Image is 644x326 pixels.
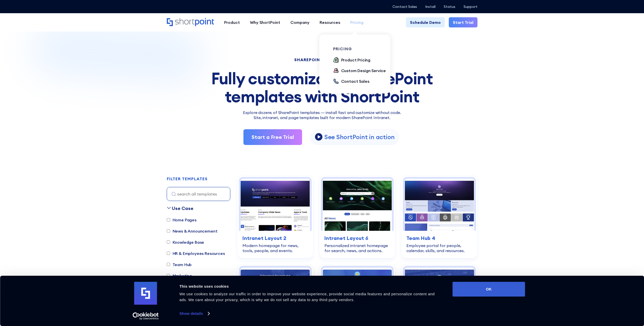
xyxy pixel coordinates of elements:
[406,234,472,242] h3: Team Hub 4
[167,187,230,201] input: search all templates
[464,5,477,9] a: Support
[237,175,313,258] a: Intranet Layout 2 – SharePoint Homepage Design: Modern homepage for news, tools, people, and even...
[167,239,204,245] label: Knowledge Base
[449,17,477,27] a: Start Trial
[167,228,218,234] label: News & Announcement
[406,17,445,27] a: Schedule Demo
[324,234,390,242] h3: Intranet Layout 6
[405,179,474,231] img: Team Hub 4 – SharePoint Employee Portal Template: Employee portal for people, calendar, skills, a...
[241,179,310,231] img: Intranet Layout 2 – SharePoint Homepage Design: Modern homepage for news, tools, people, and events.
[341,78,369,84] div: Contact Sales
[406,243,472,253] div: Employee portal for people, calendar, skills, and resources.
[401,175,477,258] a: Team Hub 4 – SharePoint Employee Portal Template: Employee portal for people, calendar, skills, a...
[333,57,371,63] a: Product Pricing
[324,243,390,253] div: Personalized intranet homepage for search, news, and actions.
[167,177,208,181] div: FILTER TEMPLATES
[285,17,315,27] a: Company
[167,252,170,255] input: HR & Employees Resources
[179,310,209,317] a: Show details
[167,273,192,279] label: Marketing
[179,292,435,302] span: We use cookies to analyze our traffic in order to improve your website experience, provide social...
[134,282,157,305] img: logo
[167,250,225,256] label: HR & Employees Resources
[324,133,395,141] p: See ShortPoint in action
[167,240,170,244] input: Knowledge Base
[167,70,477,105] div: Fully customizable SharePoint templates with ShortPoint
[172,205,193,212] div: Use Case
[167,116,477,120] h2: Site, intranet, and page templates built for modern SharePoint Intranet.
[219,17,245,27] a: Product
[425,5,436,9] a: Install
[224,19,240,25] div: Product
[444,5,455,9] a: Status
[345,17,369,27] a: Pricing
[167,229,170,233] input: News & Announcement
[167,58,477,61] h1: SHAREPOINT TEMPLATES
[179,283,441,289] div: This website uses cookies
[333,68,386,74] a: Custom Design Service
[310,129,399,145] a: open lightbox
[167,262,192,268] label: Team Hub
[350,19,364,25] div: Pricing
[167,218,170,221] input: Home Pages
[167,109,477,116] p: Explore dozens of SharePoint templates — install fast and customize without code.
[250,19,280,25] div: Why ShortPoint
[167,18,214,27] a: Home
[290,19,309,25] div: Company
[323,268,392,320] img: Documents 2 – Document Management Template: Central document hub with alerts, search, and actions.
[167,263,170,266] input: Team Hub
[323,179,392,231] img: Intranet Layout 6 – SharePoint Homepage Design: Personalized intranet homepage for search, news, ...
[315,17,345,27] a: Resources
[392,5,417,9] a: Contact Sales
[333,78,369,85] a: Contact Sales
[245,17,285,27] a: Why ShortPoint
[243,129,302,145] a: Start a Free Trial
[167,217,196,223] label: Home Pages
[242,243,308,253] div: Modern homepage for news, tools, people, and events.
[242,234,308,242] h3: Intranet Layout 2
[333,47,390,51] div: pricing
[123,312,168,320] a: Usercentrics Cookiebot - opens in a new window
[341,68,386,74] div: Custom Design Service
[319,175,395,258] a: Intranet Layout 6 – SharePoint Homepage Design: Personalized intranet homepage for search, news, ...
[453,282,525,297] button: OK
[320,19,340,25] div: Resources
[405,268,474,320] img: Documents 3 – Document Management System Template: All-in-one system for documents, updates, and ...
[341,57,371,63] div: Product Pricing
[241,268,310,320] img: Documents 1 – SharePoint Document Library Template: Faster document findability with search, filt...
[167,274,170,277] input: Marketing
